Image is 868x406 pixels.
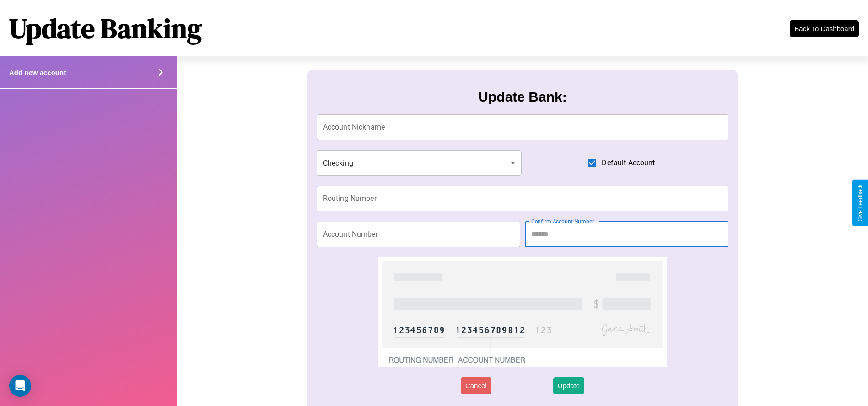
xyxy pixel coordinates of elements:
[9,375,31,397] div: Open Intercom Messenger
[602,157,655,168] span: Default Account
[378,257,667,367] img: check
[478,89,566,105] h3: Update Bank:
[553,377,584,394] button: Update
[857,184,863,222] div: Give Feedback
[9,69,66,76] h4: Add new account
[531,217,594,225] label: Confirm Account Number
[461,377,491,394] button: Cancel
[317,150,522,176] div: Checking
[790,20,859,37] button: Back To Dashboard
[9,10,202,47] h1: Update Banking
